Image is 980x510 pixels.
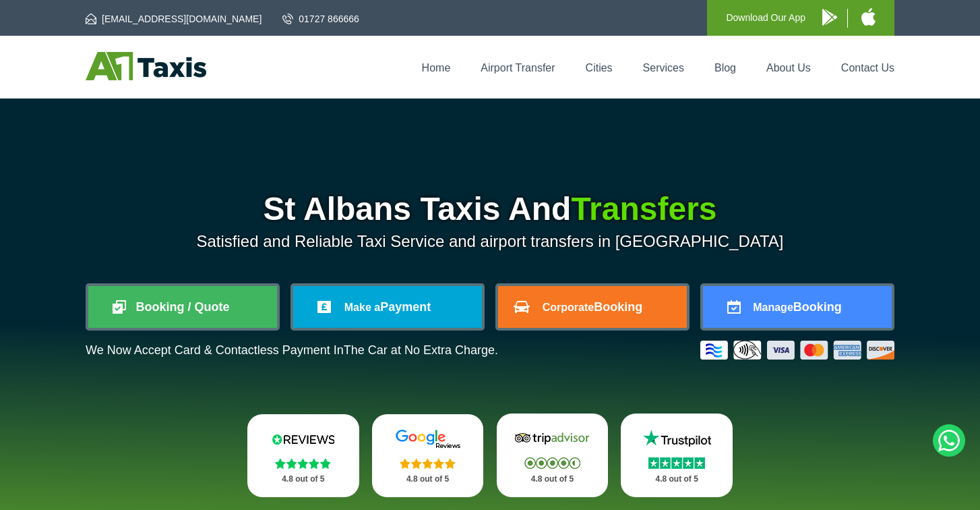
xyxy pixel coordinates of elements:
a: [EMAIL_ADDRESS][DOMAIN_NAME] [86,12,262,26]
a: CorporateBooking [498,286,687,328]
img: Stars [275,458,331,469]
a: Make aPayment [293,286,482,328]
a: Cities [586,62,613,74]
a: Reviews.io Stars 4.8 out of 5 [247,414,359,497]
p: Satisfied and Reliable Taxi Service and airport transfers in [GEOGRAPHIC_DATA] [86,232,894,251]
a: About Us [766,62,811,74]
img: Credit And Debit Cards [700,341,894,360]
span: Corporate [543,302,594,313]
span: Manage [753,302,793,313]
p: 4.8 out of 5 [387,471,469,488]
img: Stars [524,457,580,469]
img: Stars [648,457,705,469]
p: Download Our App [726,9,805,26]
a: Tripadvisor Stars 4.8 out of 5 [497,414,609,497]
p: 4.8 out of 5 [262,471,344,488]
img: Stars [400,458,456,469]
img: A1 Taxis St Albans LTD [86,52,206,80]
a: Blog [714,62,736,74]
span: Make a [344,302,380,313]
a: Google Stars 4.8 out of 5 [372,414,484,497]
a: ManageBooking [703,286,892,328]
a: Home [422,62,451,74]
img: A1 Taxis Android App [822,9,837,26]
a: Services [643,62,684,74]
p: 4.8 out of 5 [636,471,718,488]
span: Transfers [571,191,716,227]
img: Reviews.io [263,429,344,449]
img: Google [388,429,468,449]
a: Trustpilot Stars 4.8 out of 5 [621,414,733,497]
a: Contact Us [841,62,894,74]
a: 01727 866666 [282,12,359,26]
img: Tripadvisor [512,428,592,449]
a: Airport Transfer [481,62,555,74]
h1: St Albans Taxis And [86,193,894,225]
p: 4.8 out of 5 [512,471,594,488]
img: Trustpilot [636,428,717,449]
img: A1 Taxis iPhone App [861,8,876,26]
a: Booking / Quote [88,286,277,328]
span: The Car at No Extra Charge. [344,343,498,357]
p: We Now Accept Card & Contactless Payment In [86,343,498,358]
